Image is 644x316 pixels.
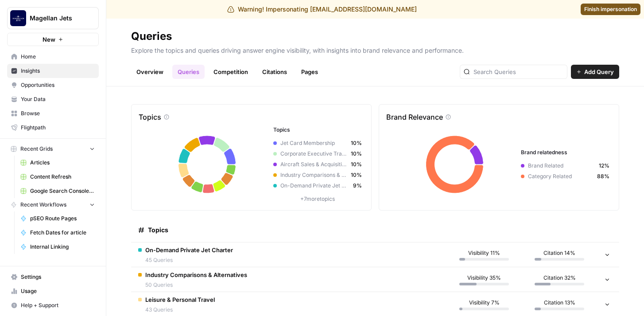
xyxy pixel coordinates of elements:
span: Articles [30,159,95,167]
span: Category Related [528,172,594,180]
span: pSEO Route Pages [30,215,95,222]
span: 9% [353,182,362,190]
a: Citations [257,65,292,79]
span: Home [21,53,95,61]
p: + 7 more topics [273,195,362,203]
span: 10% [351,150,362,158]
span: Google Search Console - Library [30,187,95,195]
span: Industry Comparisons & Alternatives [145,270,247,279]
p: Explore the topics and queries driving answer engine visibility, with insights into brand relevan... [131,43,619,55]
button: Help + Support [7,298,99,312]
button: Add Query [571,65,619,79]
span: Topics [148,226,168,234]
span: Visibility 7% [469,299,500,307]
span: Usage [21,287,95,295]
span: Opportunities [21,81,95,89]
span: Fetch Dates for article [30,229,95,237]
span: Citation 32% [543,274,576,282]
span: Brand Related [528,162,595,170]
a: Google Search Console - Library [16,184,99,198]
a: Browse [7,106,99,121]
span: Flightpath [21,124,95,132]
a: pSEO Route Pages [16,211,99,226]
span: On-Demand Private Jet Charter [280,182,349,190]
span: Your Data [21,95,95,103]
span: Corporate Executive Travel [280,150,347,158]
a: Home [7,50,99,64]
button: New [7,33,99,46]
span: Magellan Jets [30,14,83,23]
span: 12% [599,162,609,170]
span: Citation 14% [543,249,575,257]
span: 10% [351,139,362,147]
span: Industry Comparisons & Alternatives [280,171,347,179]
a: Pages [296,65,323,79]
button: Recent Workflows [7,198,99,211]
span: Finish impersonation [584,5,637,13]
span: 45 Queries [145,256,233,264]
span: Content Refresh [30,173,95,181]
a: Queries [172,65,205,79]
a: Usage [7,284,99,298]
h3: Brand relatedness [521,148,609,156]
span: Aircraft Sales & Acquisition [280,160,347,168]
span: Settings [21,273,95,281]
a: Content Refresh [16,170,99,184]
a: Internal Linking [16,240,99,254]
span: Browse [21,109,95,117]
a: Finish impersonation [581,4,640,15]
span: Internal Linking [30,243,95,251]
span: Help + Support [21,301,95,309]
span: Visibility 11% [468,249,500,257]
a: Opportunities [7,78,99,92]
span: 88% [597,172,609,180]
div: Warning! Impersonating [EMAIL_ADDRESS][DOMAIN_NAME] [227,5,417,14]
span: Recent Workflows [20,201,66,209]
span: On-Demand Private Jet Charter [145,246,233,254]
span: Leisure & Personal Travel [145,295,215,304]
p: Topics [139,112,161,122]
span: 43 Queries [145,306,215,314]
button: Recent Grids [7,142,99,156]
a: Articles [16,156,99,170]
a: Flightpath [7,121,99,135]
div: Queries [131,29,172,43]
span: Citation 13% [544,299,575,307]
span: 10% [351,160,362,168]
a: Overview [131,65,169,79]
span: New [43,35,55,44]
img: Magellan Jets Logo [10,10,26,26]
span: Insights [21,67,95,75]
a: Settings [7,270,99,284]
a: Fetch Dates for article [16,226,99,240]
span: Add Query [584,67,614,76]
a: Competition [208,65,253,79]
span: Recent Grids [20,145,53,153]
span: Jet Card Membership [280,139,347,147]
input: Search Queries [473,67,563,76]
button: Workspace: Magellan Jets [7,7,99,29]
h3: Topics [273,126,362,134]
p: Brand Relevance [386,112,443,122]
span: Visibility 35% [467,274,501,282]
a: Your Data [7,92,99,106]
span: 10% [351,171,362,179]
span: 50 Queries [145,281,247,289]
a: Insights [7,64,99,78]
